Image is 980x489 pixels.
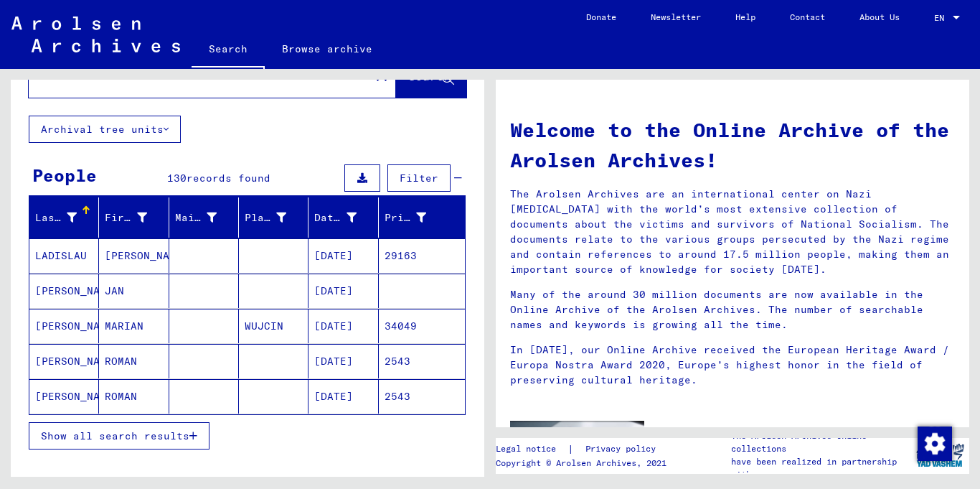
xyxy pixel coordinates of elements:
mat-cell: ROMAN [99,379,169,414]
div: Date of Birth [314,206,377,229]
a: Search [192,32,265,69]
mat-cell: MARIAN [99,309,169,343]
mat-cell: [PERSON_NAME] [29,309,99,343]
mat-header-cell: Maiden Name [169,197,239,238]
mat-cell: [DATE] [308,309,378,343]
img: yv_logo.png [913,437,967,473]
div: Last Name [35,206,98,229]
div: Last Name [35,210,77,225]
span: 130 [167,172,187,185]
div: | [496,442,673,457]
div: People [32,162,97,188]
div: Prisoner # [385,206,448,229]
p: Many of the around 30 million documents are now available in the Online Archive of the Arolsen Ar... [510,287,955,332]
mat-cell: 29163 [379,238,465,273]
button: Archival tree units [29,116,181,143]
mat-cell: [PERSON_NAME] [99,238,169,273]
button: Show all search results [29,422,209,450]
span: Show all search results [41,429,189,442]
h1: Welcome to the Online Archive of the Arolsen Archives! [510,115,955,175]
div: Maiden Name [175,206,238,229]
p: The Arolsen Archives are an international center on Nazi [MEDICAL_DATA] with the world’s most ext... [510,187,955,277]
mat-cell: [PERSON_NAME] [29,274,99,308]
mat-cell: 2543 [379,344,465,378]
mat-cell: LADISLAU [29,238,99,273]
a: Legal notice [496,442,567,457]
mat-cell: [PERSON_NAME] [29,344,99,378]
span: Filter [400,172,438,185]
mat-cell: [DATE] [308,238,378,273]
div: First Name [105,206,168,229]
mat-cell: [PERSON_NAME] [29,379,99,414]
div: First Name [105,210,146,225]
img: Arolsen_neg.svg [11,17,180,52]
mat-cell: 34049 [379,309,465,343]
div: Change consent [917,426,951,460]
span: records found [187,172,270,185]
mat-cell: WUJCIN [239,309,308,343]
div: Maiden Name [175,210,217,225]
mat-cell: JAN [99,274,169,308]
div: Place of Birth [245,210,286,225]
span: EN [934,13,950,23]
button: Filter [387,164,451,192]
mat-header-cell: Date of Birth [308,197,378,238]
mat-cell: ROMAN [99,344,169,378]
img: Change consent [918,427,952,461]
div: Prisoner # [385,210,426,225]
mat-cell: 2543 [379,379,465,414]
div: Date of Birth [314,210,356,225]
mat-cell: [DATE] [308,379,378,414]
mat-cell: [DATE] [308,344,378,378]
p: The Arolsen Archives online collections [731,429,910,455]
p: have been realized in partnership with [731,455,910,481]
mat-header-cell: Prisoner # [379,197,465,238]
div: Place of Birth [245,206,308,229]
a: Privacy policy [574,442,673,457]
p: In [DATE], our Online Archive received the European Heritage Award / Europa Nostra Award 2020, Eu... [510,343,955,388]
mat-cell: [DATE] [308,274,378,308]
a: Browse archive [265,32,390,66]
mat-header-cell: Place of Birth [239,197,308,238]
p: Copyright © Arolsen Archives, 2021 [496,457,673,470]
mat-header-cell: Last Name [29,197,99,238]
mat-header-cell: First Name [99,197,169,238]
